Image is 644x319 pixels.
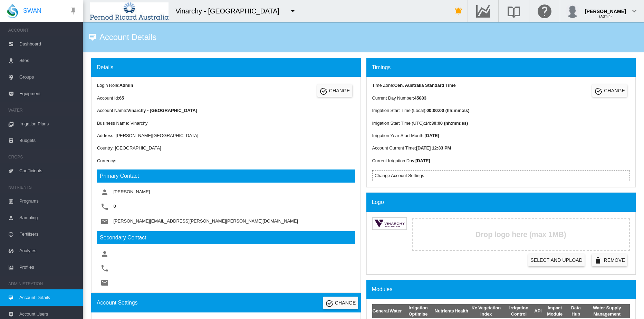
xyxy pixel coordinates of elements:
[19,289,77,306] span: Account Details
[372,304,390,318] th: General
[319,87,328,95] md-icon: icon-check-circle
[323,297,358,309] button: Change Account Settings
[97,169,355,183] h3: Primary Contact
[375,173,628,179] div: Change Account Settings
[97,299,137,307] div: Account Settings
[69,7,77,15] md-icon: icon-pin
[8,278,77,289] span: ADMINISTRATION
[325,299,334,308] md-icon: icon-check-circle
[289,7,297,15] md-icon: icon-menu-down
[372,217,407,230] img: Company Logo
[372,95,413,101] span: Current Day Number
[127,108,197,113] b: Vinarchy - [GEOGRAPHIC_DATA]
[19,209,77,226] span: Sampling
[412,218,630,251] div: Drop logo here (max 1MB)
[592,84,627,97] button: Change Account Timings
[119,83,133,88] b: Admin
[100,203,109,211] md-icon: icon-phone
[7,4,18,18] img: SWAN-Landscape-Logo-Colour-drop.png
[100,250,109,258] md-icon: icon-account
[372,95,470,101] div: :
[372,286,636,293] div: Modules
[414,95,426,101] b: 45883
[286,4,300,18] button: icon-menu-down
[175,6,286,16] div: Vinarchy - [GEOGRAPHIC_DATA]
[8,25,77,36] span: ACCOUNT
[469,304,504,318] th: Kc Vegetation Index
[114,204,116,209] span: 0
[372,121,424,126] span: Irrigation Start Time (UTC)
[114,189,150,195] span: [PERSON_NAME]
[454,304,469,318] th: Health
[599,14,612,18] span: (Admin)
[329,88,350,93] span: CHANGE
[592,254,627,266] button: icon-delete Remove
[19,259,77,276] span: Profiles
[23,7,41,15] span: SWAN
[426,108,470,113] b: 00:00:00 (hh:mm:ss)
[100,264,109,272] md-icon: icon-phone
[114,218,298,224] span: [PERSON_NAME][EMAIL_ADDRESS][PERSON_NAME][PERSON_NAME][DOMAIN_NAME]
[504,304,534,318] th: Irrigation Control
[568,304,584,318] th: Data Hub
[402,304,434,318] th: Irrigation Optimise
[454,7,463,15] md-icon: icon-bell-ring
[534,304,542,318] th: API
[372,145,470,151] div: :
[97,64,361,71] div: Details
[372,83,393,88] span: Time Zone
[100,279,109,287] md-icon: icon-email
[97,145,355,151] div: Country: [GEOGRAPHIC_DATA]
[594,256,602,265] md-icon: icon-delete
[585,5,626,12] div: [PERSON_NAME]
[19,132,77,149] span: Budgets
[90,2,169,20] img: Z
[372,108,425,113] span: Irrigation Start Time (Local)
[97,133,355,139] div: Address: [PERSON_NAME][GEOGRAPHIC_DATA]
[372,120,470,126] div: :
[630,7,638,15] md-icon: icon-chevron-down
[8,152,77,163] span: CROPS
[19,69,77,85] span: Groups
[416,145,451,151] b: [DATE] 12:33 PM
[604,88,625,93] span: CHANGE
[452,4,465,18] button: icon-bell-ring
[372,145,415,151] span: Account Current Time
[389,304,402,318] th: Water
[19,85,77,102] span: Equipment
[19,226,77,243] span: Fertilisers
[434,304,454,318] th: Nutrients
[19,52,77,69] span: Sites
[19,193,77,209] span: Programs
[8,182,77,193] span: NUTRIENTS
[100,188,109,196] md-icon: icon-account
[372,133,423,138] span: Irrigation Year Start Month
[97,107,355,114] div: Account Name:
[415,158,430,163] b: [DATE]
[97,158,355,164] div: Currency:
[19,163,77,179] span: Coefficients
[372,133,470,139] div: :
[424,133,439,138] b: [DATE]
[335,300,356,306] span: CHANGE
[119,95,124,101] b: 65
[100,217,109,226] md-icon: icon-email
[506,7,522,15] md-icon: Search the knowledge base
[604,257,625,263] span: Remove
[372,107,470,114] div: :
[566,4,579,18] img: profile.jpg
[372,198,636,206] div: Logo
[19,243,77,259] span: Analytes
[372,82,470,89] div: :
[97,120,355,126] div: Business Name: Vinarchy
[475,7,491,15] md-icon: Go to the Data Hub
[394,83,456,88] b: Cen. Australia Standard Time
[88,33,97,41] md-icon: icon-tooltip-text
[372,158,470,164] div: :
[97,231,355,244] h3: Secondary Contact
[19,116,77,132] span: Irrigation Plans
[425,121,468,126] b: 14:30:00 (hh:mm:ss)
[528,254,585,266] label: Select and Upload
[536,7,553,15] md-icon: Click here for help
[372,64,636,71] div: Timings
